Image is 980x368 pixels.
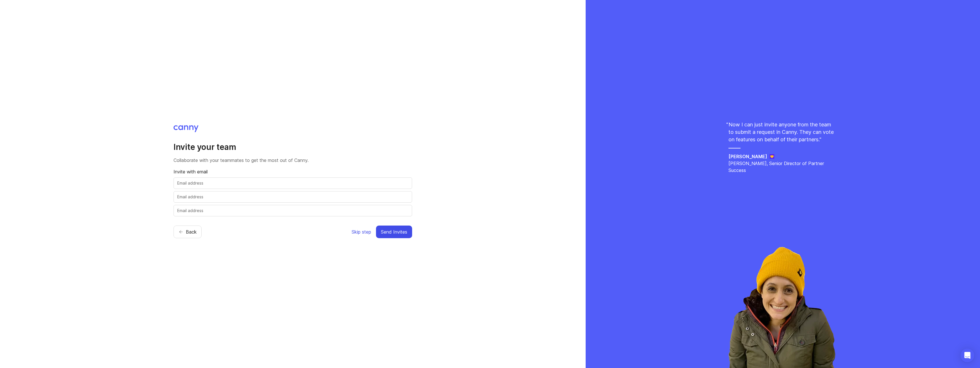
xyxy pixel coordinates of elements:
input: Email address [177,194,408,200]
h2: Invite your team [174,142,412,152]
p: Collaborate with your teammates to get the most out of Canny. [174,157,412,164]
img: Canny logo [174,125,198,132]
img: rachel-ec36006e32d921eccbc7237da87631ad.webp [724,242,841,368]
p: [PERSON_NAME], Senior Director of Partner Success [728,160,837,174]
div: Open Intercom Messenger [960,349,974,362]
input: Email address [177,180,408,186]
span: Skip step [352,228,371,235]
span: Send Invites [381,228,407,235]
p: Now I can just invite anyone from the team to submit a request in Canny. They can vote on feature... [728,121,837,143]
p: Invite with email [174,168,412,175]
img: Jane logo [769,154,774,159]
span: Back [186,228,197,235]
button: Back [174,226,202,238]
button: Send Invites [376,226,412,238]
button: Skip step [351,226,371,238]
h5: [PERSON_NAME] [728,153,767,160]
input: Email address [177,208,408,214]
